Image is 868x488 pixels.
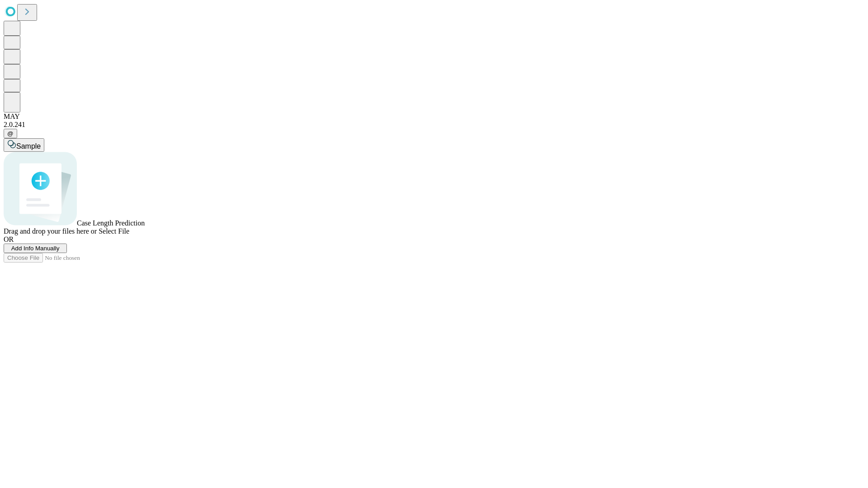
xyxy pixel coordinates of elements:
span: Select File [99,227,129,235]
span: Add Info Manually [11,245,60,252]
div: MAY [4,113,864,121]
div: 2.0.241 [4,121,864,129]
button: Add Info Manually [4,244,67,253]
span: Sample [16,142,41,150]
span: Drag and drop your files here or [4,227,97,235]
button: Sample [4,138,44,152]
button: @ [4,129,17,138]
span: @ [7,130,14,137]
span: Case Length Prediction [77,219,145,227]
span: OR [4,235,14,243]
